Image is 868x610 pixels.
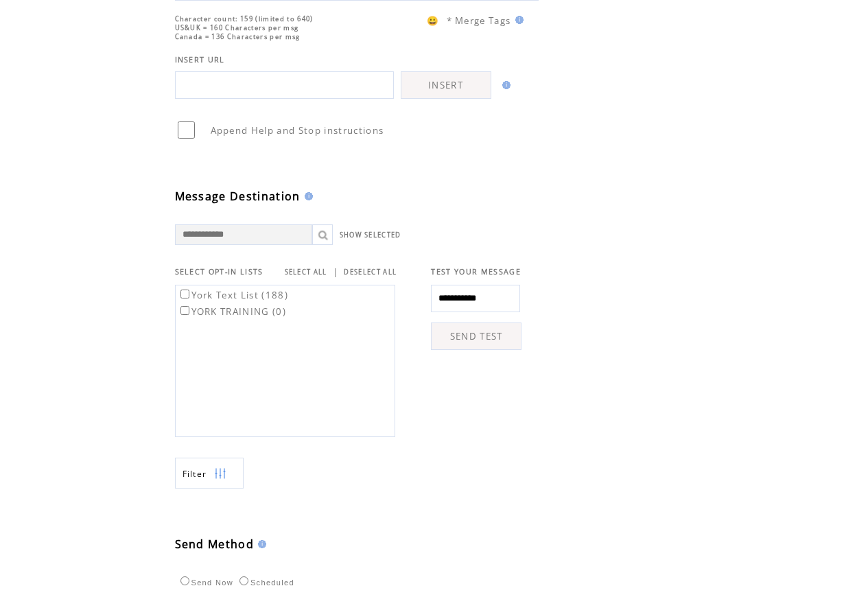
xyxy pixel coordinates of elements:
[285,268,327,277] a: SELECT ALL
[447,14,511,27] span: * Merge Tags
[175,14,314,23] span: Character count: 159 (limited to 640)
[175,189,301,204] span: Message Destination
[175,32,301,41] span: Canada = 136 Characters per msg
[498,81,511,89] img: help.gif
[254,540,266,548] img: help.gif
[178,305,287,318] label: YORK TRAINING (0)
[175,55,225,64] span: INSERT URL
[178,289,289,301] label: York Text List (188)
[180,306,189,315] input: YORK TRAINING (0)
[427,14,439,27] span: 😀
[301,192,313,200] img: help.gif
[183,468,207,480] span: Show filters
[344,268,397,277] a: DESELECT ALL
[333,266,338,278] span: |
[401,71,491,99] a: INSERT
[175,23,299,32] span: US&UK = 160 Characters per msg
[175,267,263,277] span: SELECT OPT-IN LISTS
[340,231,401,239] a: SHOW SELECTED
[431,322,521,350] a: SEND TEST
[175,458,244,489] a: Filter
[211,124,384,137] span: Append Help and Stop instructions
[177,578,233,587] label: Send Now
[180,576,189,585] input: Send Now
[239,576,248,585] input: Scheduled
[431,267,521,277] span: TEST YOUR MESSAGE
[175,537,255,552] span: Send Method
[180,290,189,298] input: York Text List (188)
[214,458,226,489] img: filters.png
[511,16,524,24] img: help.gif
[236,578,294,587] label: Scheduled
